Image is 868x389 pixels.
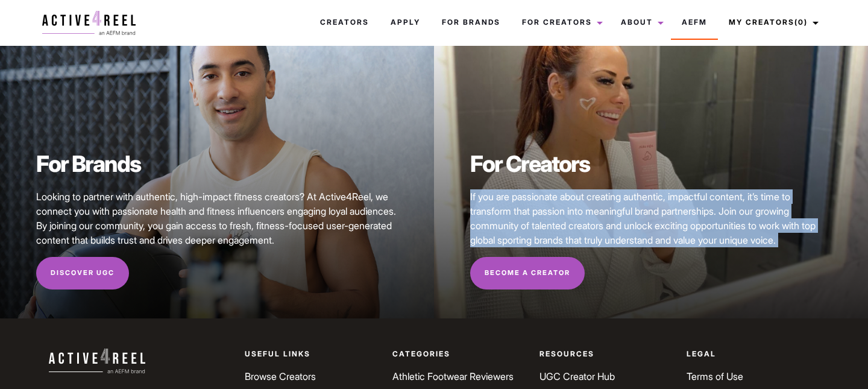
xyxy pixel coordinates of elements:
img: a4r-logo-white.svg [49,349,145,373]
p: Useful Links [245,349,377,359]
a: Browse Creators [245,370,316,382]
a: Creators [309,6,380,39]
p: Resources [539,349,672,359]
a: For Creators [511,6,610,39]
img: a4r-logo.svg [42,11,136,35]
a: Become a Creator [470,257,585,289]
span: If you are passionate about creating authentic, impactful content, it’s time to transform that pa... [470,191,816,246]
a: Terms of Use [687,370,743,382]
p: Legal [687,349,819,359]
a: AEFM [671,6,718,39]
a: For Brands [431,6,511,39]
h2: For Brands [36,148,398,180]
h2: For Creators [470,148,832,180]
a: UGC Creator Hub [539,370,615,382]
a: About [610,6,671,39]
a: Discover UGC [36,257,129,289]
p: Looking to partner with authentic, high-impact fitness creators? At Active4Reel, we connect you w... [36,189,398,247]
a: My Creators(0) [718,6,826,39]
p: Categories [392,349,525,359]
span: (0) [794,17,808,27]
a: Apply [380,6,431,39]
a: Athletic Footwear Reviewers [392,370,514,382]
